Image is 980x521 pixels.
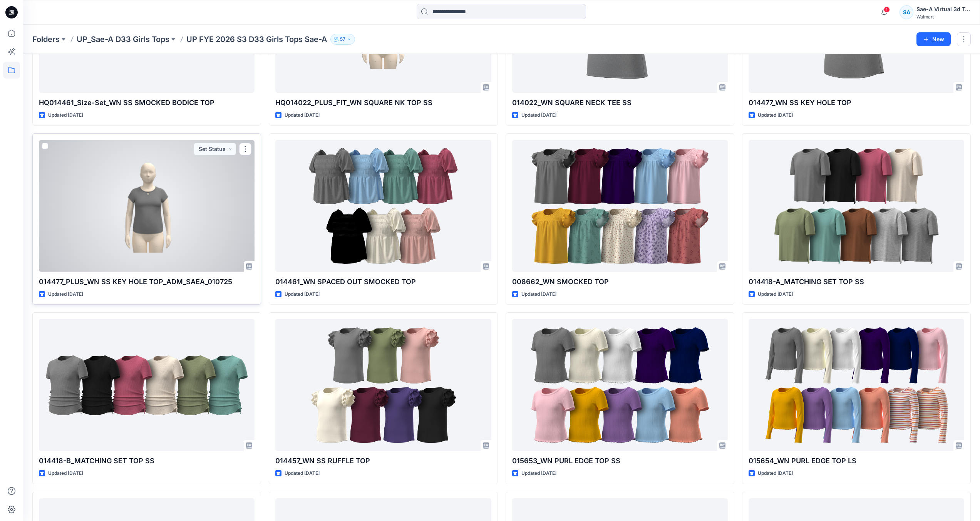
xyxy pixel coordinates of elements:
div: Walmart [916,14,970,20]
p: 014457_WN SS RUFFLE TOP [275,456,491,466]
div: SA [900,5,913,19]
p: Updated [DATE] [758,111,793,119]
p: 015654_WN PURL EDGE TOP LS [749,456,964,466]
a: 015654_WN PURL EDGE TOP LS [749,319,964,451]
p: HQ014022_PLUS_FIT_WN SQUARE NK TOP SS [275,97,491,108]
p: 015653_WN PURL EDGE TOP SS [512,456,728,466]
button: 57 [330,34,355,45]
p: 014418-B_MATCHING SET TOP SS [39,456,255,466]
a: 014418-B_MATCHING SET TOP SS [39,319,255,451]
p: UP FYE 2026 S3 D33 Girls Tops Sae-A [186,34,327,45]
p: 014418-A_MATCHING SET TOP SS [749,276,964,287]
p: Updated [DATE] [48,111,83,119]
p: Updated [DATE] [285,290,320,298]
span: 1 [884,7,890,13]
p: Updated [DATE] [521,111,556,119]
p: Updated [DATE] [48,469,83,477]
a: 008662_WN SMOCKED TOP [512,140,728,272]
p: 008662_WN SMOCKED TOP [512,276,728,287]
p: Updated [DATE] [285,111,320,119]
a: 014461_WN SPACED OUT SMOCKED TOP [275,140,491,272]
a: 014418-A_MATCHING SET TOP SS [749,140,964,272]
p: Updated [DATE] [758,469,793,477]
a: UP_Sae-A D33 Girls Tops [77,34,169,45]
p: Updated [DATE] [758,290,793,298]
p: 014461_WN SPACED OUT SMOCKED TOP [275,276,491,287]
p: 014477_PLUS_WN SS KEY HOLE TOP_ADM_SAEA_010725 [39,276,255,287]
div: Sae-A Virtual 3d Team [916,5,970,14]
a: 014457_WN SS RUFFLE TOP [275,319,491,451]
p: HQ014461_Size-Set_WN SS SMOCKED BODICE TOP [39,97,255,108]
p: Updated [DATE] [48,290,83,298]
p: Updated [DATE] [521,469,556,477]
button: New [916,32,951,46]
p: 57 [340,35,345,44]
p: 014477_WN SS KEY HOLE TOP [749,97,964,108]
a: 015653_WN PURL EDGE TOP SS [512,319,728,451]
p: Updated [DATE] [285,469,320,477]
p: Updated [DATE] [521,290,556,298]
p: 014022_WN SQUARE NECK TEE SS [512,97,728,108]
a: 014477_PLUS_WN SS KEY HOLE TOP_ADM_SAEA_010725 [39,140,255,272]
a: Folders [32,34,60,45]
